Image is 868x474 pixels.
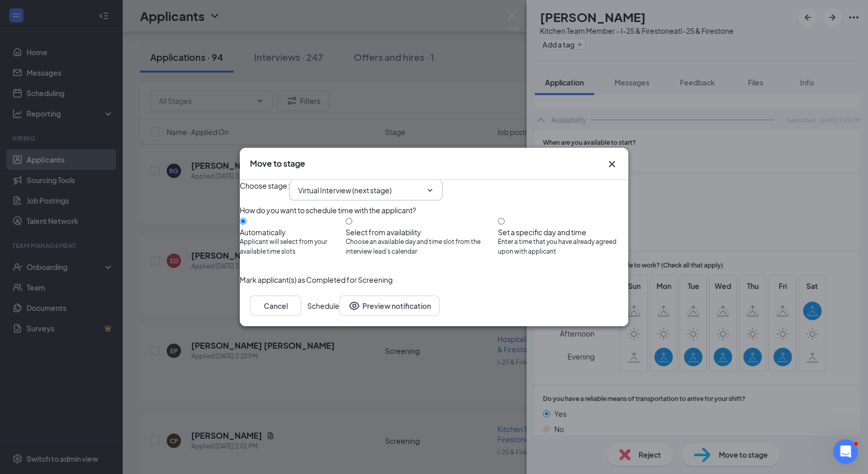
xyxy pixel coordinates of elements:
span: Choose an available day and time slot from the interview lead’s calendar [346,237,498,257]
button: Preview notificationEye [339,296,440,316]
span: Enter a time that you have already agreed upon with applicant [498,237,628,257]
svg: Eye [348,300,360,312]
iframe: Intercom live chat [833,439,858,464]
button: Close [606,158,618,170]
span: Choose stage : [240,180,289,200]
div: Set a specific day and time [498,227,628,237]
button: Schedule [307,296,339,316]
button: Cancel [250,296,301,316]
span: Mark applicant(s) as Completed for Screening [240,274,393,285]
svg: ChevronDown [426,186,434,194]
div: Select from availability [346,227,498,237]
div: Automatically [240,227,346,237]
h3: Move to stage [250,158,305,169]
span: Applicant will select from your available time slots [240,237,346,257]
svg: Cross [606,158,618,170]
div: How do you want to schedule time with the applicant? [240,205,628,216]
